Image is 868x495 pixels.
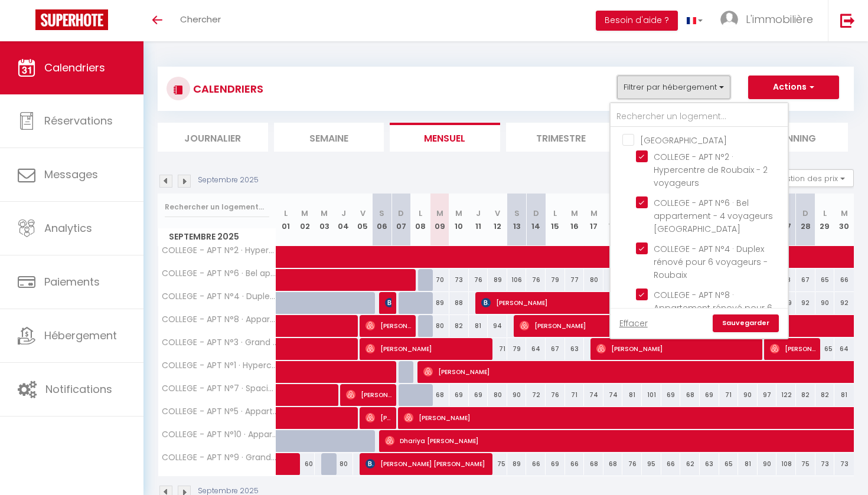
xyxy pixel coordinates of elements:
[45,382,112,396] span: Notifications
[165,196,269,218] input: Rechercher un logement...
[366,453,489,475] span: [PERSON_NAME] [PERSON_NAME]
[526,269,546,291] div: 76
[379,208,384,219] abbr: S
[44,60,105,75] span: Calendriers
[160,453,278,462] span: COLLEGE - APT N°9 · Grand appartement avec terrasse - 4 voyageurs
[776,384,796,406] div: 122
[796,384,815,406] div: 82
[507,338,527,360] div: 79
[584,194,603,246] th: 17
[758,384,777,406] div: 97
[180,13,221,25] span: Chercher
[430,315,449,337] div: 80
[617,76,730,99] button: Filtrer par hébergement
[44,113,113,128] span: Réservations
[815,338,835,360] div: 65
[526,338,546,360] div: 64
[190,76,263,102] h3: CALENDRIERS
[430,194,449,246] th: 09
[44,167,98,182] span: Messages
[654,197,773,235] span: COLLEGE - APT N°6 · Bel appartement - 4 voyageurs [GEOGRAPHIC_DATA]
[449,292,469,314] div: 88
[680,384,700,406] div: 68
[274,123,384,152] li: Semaine
[366,407,391,429] span: [PERSON_NAME]
[834,453,854,475] div: 73
[481,291,683,314] span: [PERSON_NAME]
[603,453,623,475] div: 68
[654,243,768,281] span: COLLEGE - APT N°4 · Duplex rénové pour 6 voyageurs - Roubaix
[469,315,488,337] div: 81
[353,194,373,246] th: 05
[546,269,565,291] div: 79
[746,12,813,27] span: L'immobilière
[276,194,296,246] th: 01
[198,175,259,186] p: Septembre 2025
[766,169,854,187] button: Gestion des prix
[495,208,500,219] abbr: V
[160,246,278,255] span: COLLEGE - APT N°2 · Hypercentre de Roubaix - 2 voyageurs
[469,384,488,406] div: 69
[44,274,100,289] span: Paiements
[449,194,469,246] th: 10
[160,269,278,278] span: COLLEGE - APT N°6 · Bel appartement - 4 voyageurs [GEOGRAPHIC_DATA]
[700,453,719,475] div: 63
[603,269,623,291] div: 81
[449,384,469,406] div: 69
[488,453,507,475] div: 75
[366,314,411,337] span: [PERSON_NAME]
[571,208,578,219] abbr: M
[391,194,411,246] th: 07
[334,194,353,246] th: 04
[661,453,681,475] div: 66
[390,123,500,152] li: Mensuel
[411,194,430,246] th: 08
[815,194,835,246] th: 29
[841,208,848,219] abbr: M
[419,208,422,219] abbr: L
[398,208,404,219] abbr: D
[603,194,623,246] th: 18
[160,430,278,439] span: COLLEGE - APT N°10 · Appartement 6 voyageurs - [GEOGRAPHIC_DATA]
[315,194,334,246] th: 03
[654,151,768,189] span: COLLEGE - APT N°2 · Hypercentre de Roubaix - 2 voyageurs
[430,292,449,314] div: 89
[596,337,759,360] span: [PERSON_NAME]
[823,208,827,219] abbr: L
[834,292,854,314] div: 92
[284,208,288,219] abbr: L
[44,328,117,343] span: Hébergement
[796,269,815,291] div: 67
[815,384,835,406] div: 82
[596,11,678,31] button: Besoin d'aide ?
[719,384,739,406] div: 71
[622,453,642,475] div: 76
[507,384,527,406] div: 90
[622,384,642,406] div: 81
[546,338,565,360] div: 67
[719,453,739,475] div: 65
[738,123,849,152] li: Planning
[507,269,527,291] div: 106
[815,269,835,291] div: 65
[619,317,648,330] a: Effacer
[546,384,565,406] div: 76
[488,194,507,246] th: 12
[526,384,546,406] div: 72
[526,194,546,246] th: 14
[469,194,488,246] th: 11
[366,337,489,360] span: [PERSON_NAME]
[834,269,854,291] div: 66
[713,314,779,332] a: Sauvegarder
[449,315,469,337] div: 82
[488,384,507,406] div: 80
[526,453,546,475] div: 66
[815,453,835,475] div: 73
[584,384,603,406] div: 74
[565,384,585,406] div: 71
[507,453,527,475] div: 89
[430,384,449,406] div: 68
[565,269,585,291] div: 77
[533,208,539,219] abbr: D
[642,453,661,475] div: 95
